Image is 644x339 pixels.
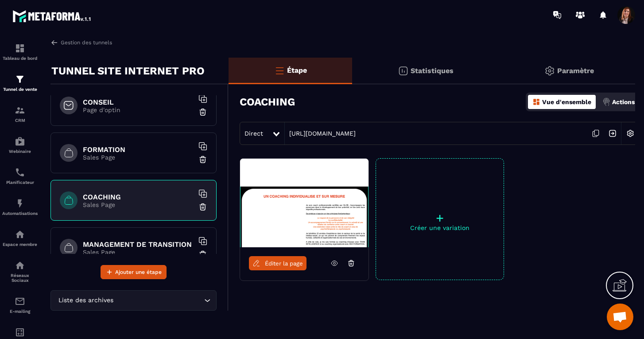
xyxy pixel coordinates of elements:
[15,105,25,116] img: formation
[50,290,217,311] div: Search for option
[557,66,594,75] p: Paramètre
[83,249,194,256] p: Sales Page
[2,211,38,216] p: Automatisations
[50,39,112,47] a: Gestion des tunnels
[15,136,25,147] img: automations
[15,260,25,271] img: social-network
[244,130,263,137] span: Direct
[2,118,38,123] p: CRM
[15,43,25,54] img: formation
[2,160,38,191] a: schedulerschedulerPlanificateur
[2,129,38,160] a: automationsautomationsWebinaire
[285,130,356,137] a: [URL][DOMAIN_NAME]
[542,98,591,105] p: Vue d'ensemble
[2,180,38,185] p: Planificateur
[50,39,58,47] img: arrow
[274,65,285,76] img: bars-o.4a397970.svg
[15,74,25,85] img: formation
[607,304,633,330] a: Ouvrir le chat
[622,125,639,142] img: setting-w.858f3a88.svg
[115,296,202,305] input: Search for option
[544,66,555,76] img: setting-gr.5f69749f.svg
[198,250,207,259] img: trash
[83,193,194,201] h6: COACHING
[83,240,194,249] h6: MANAGEMENT DE TRANSITION
[532,98,540,106] img: dashboard-orange.40269519.svg
[2,98,38,129] a: formationformationCRM
[198,108,207,117] img: trash
[249,256,306,270] a: Éditer la page
[51,62,205,80] p: TUNNEL SITE INTERNET PRO
[2,87,38,92] p: Tunnel de vente
[83,201,194,208] p: Sales Page
[83,154,194,161] p: Sales Page
[115,268,162,277] span: Ajouter une étape
[2,253,38,289] a: social-networksocial-networkRéseaux Sociaux
[376,224,504,231] p: Créer une variation
[101,265,167,279] button: Ajouter une étape
[15,229,25,240] img: automations
[265,260,303,267] span: Éditer la page
[376,212,504,224] p: +
[411,66,454,75] p: Statistiques
[2,36,38,67] a: formationformationTableau de bord
[240,96,295,108] h3: COACHING
[240,159,369,247] img: image
[15,198,25,209] img: automations
[2,67,38,98] a: formationformationTunnel de vente
[2,191,38,222] a: automationsautomationsAutomatisations
[12,8,92,24] img: logo
[15,167,25,178] img: scheduler
[612,98,635,105] p: Actions
[83,145,194,154] h6: FORMATION
[398,66,408,76] img: stats.20deebd0.svg
[15,327,25,338] img: accountant
[198,155,207,164] img: trash
[287,66,307,74] p: Étape
[2,273,38,283] p: Réseaux Sociaux
[56,296,115,305] span: Liste des archives
[15,296,25,307] img: email
[2,289,38,320] a: emailemailE-mailing
[198,203,207,211] img: trash
[2,309,38,314] p: E-mailing
[2,242,38,247] p: Espace membre
[602,98,610,106] img: actions.d6e523a2.png
[2,149,38,154] p: Webinaire
[604,125,621,142] img: arrow-next.bcc2205e.svg
[2,56,38,61] p: Tableau de bord
[2,222,38,253] a: automationsautomationsEspace membre
[83,106,194,113] p: Page d'optin
[83,98,194,106] h6: CONSEIL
